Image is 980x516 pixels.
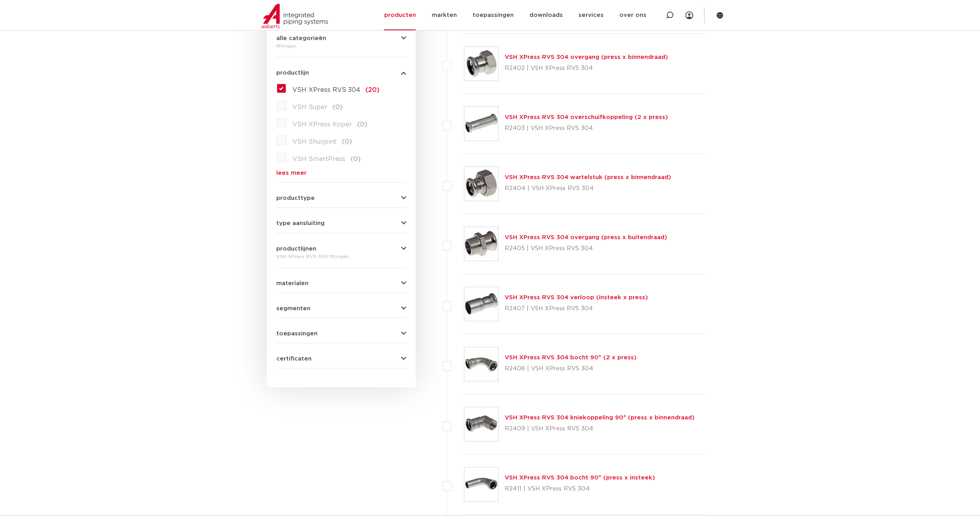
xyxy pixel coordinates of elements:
[276,220,325,226] span: type aansluiting
[505,302,648,315] p: R2407 | VSH XPress RVS 304
[505,242,667,255] p: R2405 | VSH XPress RVS 304
[276,252,406,261] div: VSH XPress RVS 304 fittingen
[464,167,498,201] img: Thumbnail for VSH XPress RVS 304 wartelstuk (press x binnendraad)
[505,415,695,421] a: VSH XPress RVS 304 kniekoppeling 90° (press x binnendraad)
[505,182,671,195] p: R2404 | VSH XPress RVS 304
[505,114,668,120] a: VSH XPress RVS 304 overschuifkoppeling (2 x press)
[276,246,316,252] span: productlijnen
[276,41,406,51] div: fittingen
[276,220,406,226] button: type aansluiting
[505,122,668,135] p: R2403 | VSH XPress RVS 304
[505,62,668,75] p: R2402 | VSH XPress RVS 304
[276,356,406,362] button: certificaten
[276,170,406,176] a: lees meer
[276,70,406,76] button: productlijn
[365,87,380,93] span: (20)
[505,234,667,240] a: VSH XPress RVS 304 overgang (press x buitendraad)
[292,104,327,110] span: VSH Super
[464,467,498,501] img: Thumbnail for VSH XPress RVS 304 bocht 90° (press x insteek)
[276,35,406,41] button: alle categorieën
[276,331,406,337] button: toepassingen
[464,47,498,81] img: Thumbnail for VSH XPress RVS 304 overgang (press x binnendraad)
[276,35,326,41] span: alle categorieën
[276,195,406,201] button: producttype
[292,121,352,128] span: VSH XPress Koper
[464,287,498,321] img: Thumbnail for VSH XPress RVS 304 verloop (insteek x press)
[464,407,498,441] img: Thumbnail for VSH XPress RVS 304 kniekoppeling 90° (press x binnendraad)
[292,87,360,93] span: VSH XPress RVS 304
[276,246,406,252] button: productlijnen
[292,156,345,162] span: VSH SmartPress
[276,306,406,311] button: segmenten
[464,107,498,141] img: Thumbnail for VSH XPress RVS 304 overschuifkoppeling (2 x press)
[342,139,352,145] span: (0)
[464,227,498,261] img: Thumbnail for VSH XPress RVS 304 overgang (press x buitendraad)
[505,174,671,180] a: VSH XPress RVS 304 wartelstuk (press x binnendraad)
[276,280,406,286] button: materialen
[276,70,309,76] span: productlijn
[464,347,498,381] img: Thumbnail for VSH XPress RVS 304 bocht 90° (2 x press)
[276,195,315,201] span: producttype
[505,475,655,481] a: VSH XPress RVS 304 bocht 90° (press x insteek)
[276,331,318,337] span: toepassingen
[505,355,637,360] a: VSH XPress RVS 304 bocht 90° (2 x press)
[276,280,308,286] span: materialen
[350,156,361,162] span: (0)
[505,54,668,60] a: VSH XPress RVS 304 overgang (press x binnendraad)
[276,306,310,311] span: segmenten
[357,121,367,128] span: (0)
[505,423,695,435] p: R2409 | VSH XPress RVS 304
[505,362,637,375] p: R2408 | VSH XPress RVS 304
[276,356,312,362] span: certificaten
[292,139,337,145] span: VSH Shurjoint
[505,483,655,495] p: R2411 | VSH XPress RVS 304
[505,295,648,300] a: VSH XPress RVS 304 verloop (insteek x press)
[332,104,343,110] span: (0)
